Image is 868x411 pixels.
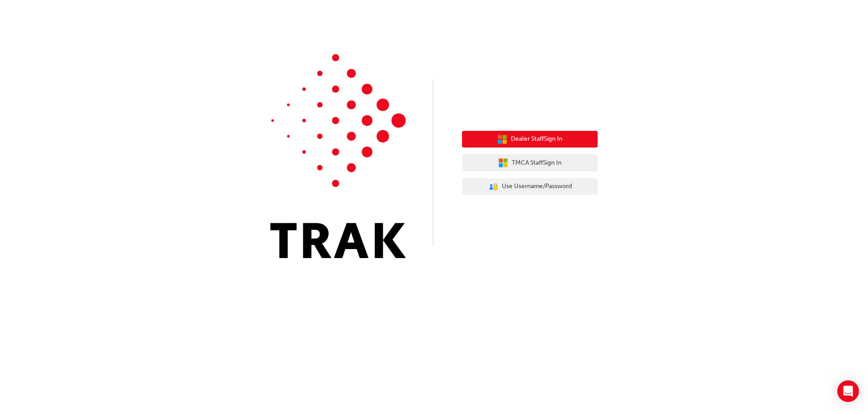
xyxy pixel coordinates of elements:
[270,54,406,258] img: Trak
[462,178,598,195] button: Use Username/Password
[462,131,598,148] button: Dealer StaffSign In
[462,154,598,171] button: TMCA StaffSign In
[502,181,572,192] span: Use Username/Password
[512,158,561,168] span: TMCA Staff Sign In
[837,380,859,402] div: Open Intercom Messenger
[511,134,562,144] span: Dealer Staff Sign In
